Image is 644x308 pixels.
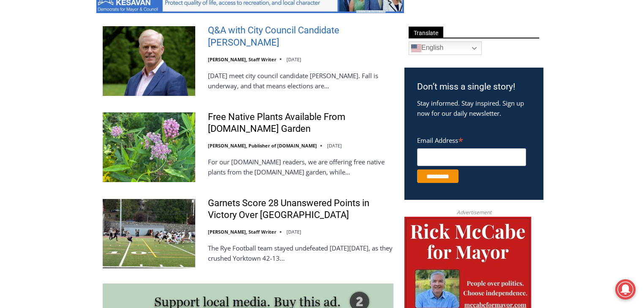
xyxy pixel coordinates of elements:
a: Intern @ [DOMAIN_NAME] [203,82,409,105]
a: [PERSON_NAME], Publisher of [DOMAIN_NAME] [208,142,317,149]
a: [PERSON_NAME] Read Sanctuary Fall Fest: [DATE] [0,84,126,105]
p: Stay informed. Stay inspired. Sign up now for our daily newsletter. [417,98,531,118]
a: English [409,41,482,55]
a: Q&A with City Council Candidate [PERSON_NAME] [208,25,393,49]
img: Garnets Score 28 Unanswered Points in Victory Over Yorktown [103,199,195,268]
img: Free Native Plants Available From MyRye.com Garden [103,112,195,182]
time: [DATE] [287,229,301,235]
div: Birds of Prey: Falcon and hawk demos [89,25,122,69]
span: Advertisement [448,208,500,216]
a: Free Native Plants Available From [DOMAIN_NAME] Garden [208,111,393,135]
p: The Rye Football team stayed undefeated [DATE][DATE], as they crushed Yorktown 42-13… [208,243,393,263]
span: Intern @ [DOMAIN_NAME] [221,84,392,103]
p: [DATE] meet city council candidate [PERSON_NAME]. Fall is underway, and that means elections are… [208,71,393,91]
img: en [411,43,421,53]
span: Translate [409,27,443,38]
a: [PERSON_NAME], Staff Writer [208,229,276,235]
div: 2 [89,71,93,80]
img: Q&A with City Council Candidate James Ward [103,26,195,95]
div: 6 [99,71,103,80]
h3: Don’t miss a single story! [417,80,531,94]
time: [DATE] [327,142,342,149]
a: [PERSON_NAME], Staff Writer [208,56,276,63]
a: Garnets Score 28 Unanswered Points in Victory Over [GEOGRAPHIC_DATA] [208,197,393,221]
div: "[PERSON_NAME] and I covered the [DATE] Parade, which was a really eye opening experience as I ha... [213,0,399,82]
label: Email Address [417,132,526,147]
h4: [PERSON_NAME] Read Sanctuary Fall Fest: [DATE] [7,85,112,104]
p: For our [DOMAIN_NAME] readers, we are offering free native plants from the [DOMAIN_NAME] garden, ... [208,157,393,177]
div: / [95,71,97,80]
time: [DATE] [287,56,301,63]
